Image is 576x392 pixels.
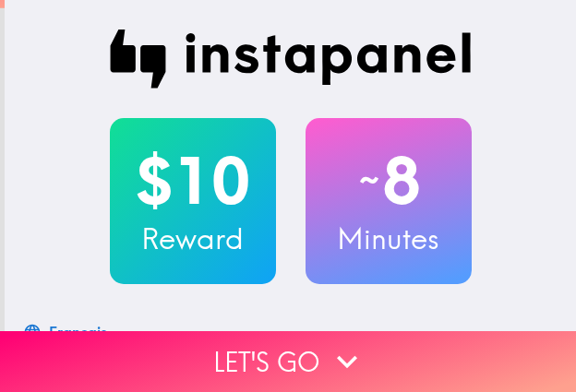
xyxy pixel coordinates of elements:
[110,143,276,219] h2: $10
[306,218,472,259] h3: Minutes
[19,314,114,350] button: Français
[110,30,472,89] img: Instapanel
[356,152,382,208] span: ~
[49,319,107,345] div: Français
[110,218,276,259] h3: Reward
[306,143,472,219] h2: 8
